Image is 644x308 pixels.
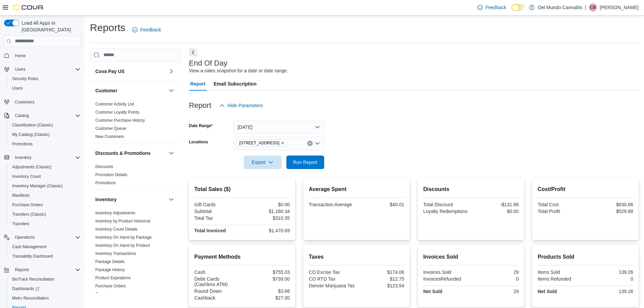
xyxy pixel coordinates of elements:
[167,149,175,157] button: Discounts & Promotions
[9,140,80,148] span: Promotions
[95,284,126,288] a: Purchase Orders
[194,228,226,233] strong: Total Invoiced
[95,259,125,264] span: Package Details
[423,276,470,282] div: InvoicesRefunded
[9,220,80,228] span: Transfers
[95,219,150,223] a: Inventory by Product Historical
[423,185,519,193] h2: Discounts
[9,75,41,83] a: Security Roles
[95,211,135,215] a: Inventory Adjustments
[140,26,161,33] span: Feedback
[358,202,404,207] div: $40.01
[167,67,175,75] button: Cova Pay US
[538,209,584,214] div: Total Profit
[95,134,124,139] a: New Customers
[7,293,83,303] button: Metrc Reconciliation
[7,181,83,191] button: Inventory Manager (Classic)
[7,219,83,229] button: Transfers
[95,68,124,75] h3: Cova Pay US
[194,253,290,261] h2: Payment Methods
[423,269,470,275] div: Invoices Sold
[194,288,241,294] div: Round Down
[7,284,83,293] a: Dashboards
[9,163,80,171] span: Adjustments (Classic)
[9,243,80,251] span: Cash Management
[538,253,633,261] h2: Products Sold
[12,212,46,217] span: Transfers (Classic)
[1,65,83,74] button: Users
[12,51,80,60] span: Home
[7,172,83,181] button: Inventory Count
[9,294,51,302] a: Metrc Reconciliation
[538,276,584,282] div: Items Refunded
[95,150,166,157] button: Discounts & Promotions
[95,267,125,272] a: Package History
[12,98,80,106] span: Customers
[475,1,509,14] a: Feedback
[12,98,37,106] a: Customers
[243,202,290,207] div: $0.00
[9,201,80,209] span: Purchase Orders
[589,3,597,11] div: Cody Brumfield
[9,163,54,171] a: Adjustments (Classic)
[95,110,139,115] a: Customer Loyalty Points
[228,102,263,109] span: Hide Parameters
[194,209,241,214] div: Subtotal
[95,102,134,106] a: Customer Activity List
[243,288,290,294] div: $3.66
[95,172,127,177] a: Promotion Details
[7,84,83,93] button: Users
[587,289,633,294] div: 139.26
[9,294,80,302] span: Metrc Reconciliation
[12,277,54,282] span: BioTrack Reconciliation
[167,195,175,204] button: Inventory
[95,134,124,139] span: New Customers
[12,153,34,162] button: Inventory
[538,289,557,294] strong: Net Sold
[1,111,83,120] button: Catalog
[7,252,83,261] button: Traceabilty Dashboard
[12,221,29,227] span: Transfers
[243,295,290,301] div: $27.00
[248,156,278,169] span: Export
[95,227,138,232] span: Inventory Count Details
[189,59,228,67] h3: End Of Day
[12,153,80,162] span: Inventory
[309,269,355,275] div: CO Excise Tax
[538,3,582,11] p: Del Mundo Cannabis
[90,163,181,190] div: Discounts & Promotions
[194,215,241,221] div: Total Tax
[189,139,208,145] label: Locations
[9,75,80,83] span: Security Roles
[511,4,526,11] input: Dark Mode
[95,259,125,264] a: Package Details
[9,210,49,218] a: Transfers (Classic)
[9,243,49,251] a: Cash Management
[472,276,519,282] div: 0
[15,267,29,273] span: Reports
[194,269,241,275] div: Cash
[7,275,83,284] button: BioTrack Reconciliation
[194,295,241,301] div: Cashback
[95,126,126,131] a: Customer Queue
[587,269,633,275] div: 139.26
[7,74,83,84] button: Security Roles
[309,276,355,282] div: CO RTD Tax
[95,276,130,280] a: Product Expirations
[129,23,164,37] a: Feedback
[12,65,80,73] span: Users
[538,269,584,275] div: Items Sold
[7,191,83,200] button: Manifests
[281,141,285,145] button: Remove 2394 S Broadway from selection in this group
[95,150,150,157] h3: Discounts & Promotions
[95,87,166,94] button: Customer
[9,275,57,283] a: BioTrack Reconciliation
[12,233,80,241] span: Operations
[95,292,110,297] a: Reorder
[7,139,83,149] button: Promotions
[286,156,324,169] button: Run Report
[95,196,117,203] h3: Inventory
[9,172,44,181] a: Inventory Count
